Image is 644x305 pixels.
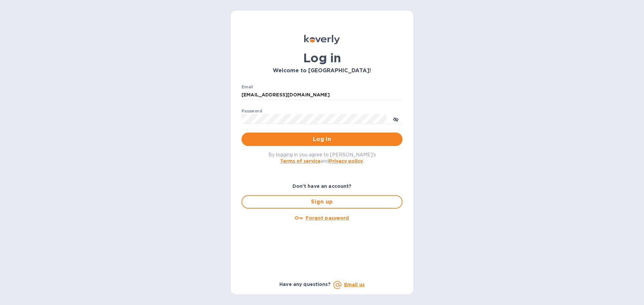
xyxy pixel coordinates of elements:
[304,35,340,44] img: Koverly
[241,68,402,74] h3: Welcome to [GEOGRAPHIC_DATA]!
[292,183,352,189] b: Don't have an account?
[306,215,349,221] u: Forgot password
[241,109,262,113] label: Password
[389,112,402,126] button: toggle password visibility
[268,152,376,164] span: By logging in you agree to [PERSON_NAME]'s and .
[241,195,402,209] button: Sign up
[241,51,402,65] h1: Log in
[241,85,253,89] label: Email
[280,158,321,164] a: Terms of service
[248,198,396,206] span: Sign up
[241,133,402,146] button: Log in
[344,282,365,287] a: Email us
[247,135,397,143] span: Log in
[241,90,402,100] input: Enter email address
[279,282,331,287] b: Have any questions?
[329,158,363,164] a: Privacy policy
